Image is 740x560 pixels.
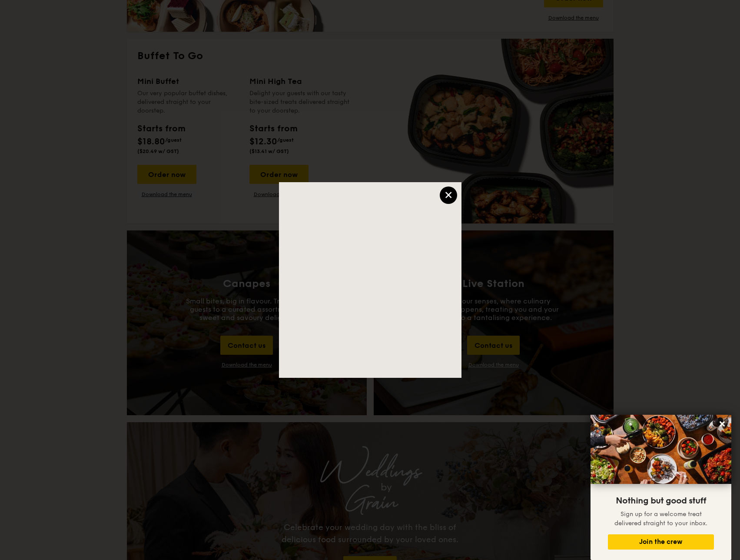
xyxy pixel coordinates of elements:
[608,534,714,550] button: Join the crew
[616,496,706,506] span: Nothing but good stuff
[715,417,729,431] button: Close
[591,415,731,484] img: DSC07876-Edit02-Large.jpeg
[440,187,457,204] div: ×
[614,510,707,527] span: Sign up for a welcome treat delivered straight to your inbox.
